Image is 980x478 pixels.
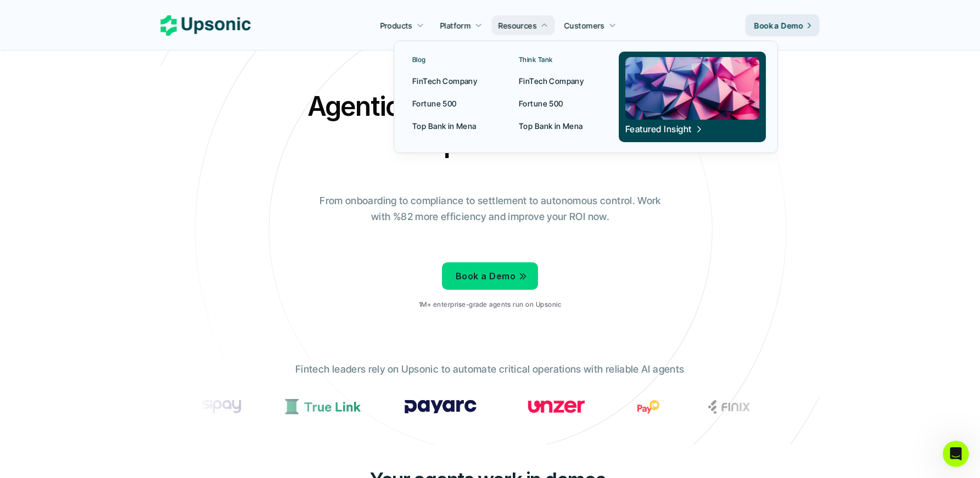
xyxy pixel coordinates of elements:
p: Resources [499,20,537,31]
h2: Agentic AI Platform for FinTech Operations [298,88,682,161]
p: Blog [412,56,426,64]
a: Book a Demo [442,262,538,290]
p: From onboarding to compliance to settlement to autonomous control. Work with %82 more efficiency ... [312,193,669,225]
p: Book a Demo [754,20,803,31]
a: Products [373,15,430,35]
a: FinTech Company [406,71,499,91]
a: Top Bank in Mena [512,116,605,136]
iframe: Intercom live chat [943,441,969,467]
p: Top Bank in Mena [412,120,477,132]
p: FinTech Company [519,75,584,87]
p: Top Bank in Mena [519,120,583,132]
span: Featured Insight [625,123,703,135]
p: 1M+ enterprise-grade agents run on Upsonic [419,301,561,308]
a: FinTech Company [512,71,605,91]
p: Fintech leaders rely on Upsonic to automate critical operations with reliable AI agents [295,362,684,378]
a: Featured Insight [619,52,766,142]
p: FinTech Company [412,75,477,87]
p: Book a Demo [456,268,516,284]
p: Platform [440,20,471,31]
a: Fortune 500 [512,93,605,113]
p: Featured Insight [625,123,692,135]
p: Think Tank [519,56,553,64]
p: Fortune 500 [412,98,457,109]
p: Fortune 500 [519,98,563,109]
a: Fortune 500 [406,93,499,113]
a: Top Bank in Mena [406,116,499,136]
a: Book a Demo [746,14,820,36]
p: Products [380,20,412,31]
p: Customers [564,20,605,31]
